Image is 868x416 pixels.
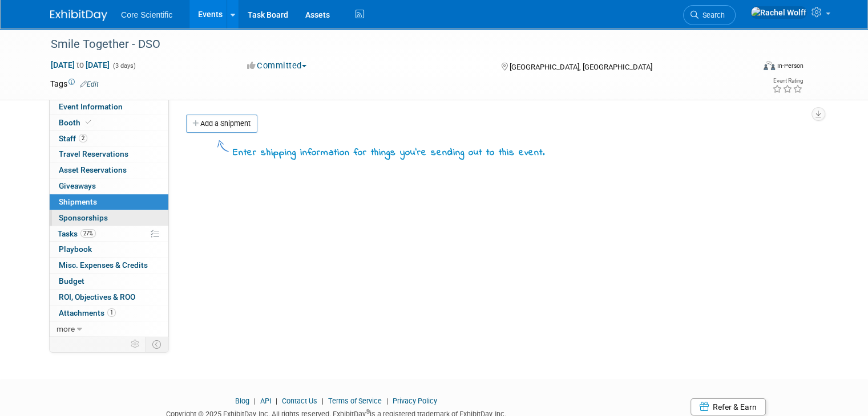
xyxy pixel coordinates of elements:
a: Tasks27% [50,226,168,242]
img: ExhibitDay [50,10,107,21]
span: [DATE] [DATE] [50,60,110,70]
div: Event Format [692,59,804,76]
span: Attachments [59,308,116,317]
span: Asset Reservations [59,165,127,174]
img: Rachel Wolff [750,6,807,19]
a: Refer & Earn [691,398,766,415]
span: Search [699,11,725,19]
span: Shipments [59,197,97,206]
span: 27% [80,229,96,238]
a: Giveaways [50,178,168,194]
span: Tasks [58,229,96,238]
button: Committed [243,60,311,72]
a: Misc. Expenses & Credits [50,258,168,273]
span: [GEOGRAPHIC_DATA], [GEOGRAPHIC_DATA] [510,63,652,71]
div: Smile Together - DSO [47,34,740,55]
span: Budget [59,276,84,286]
div: Event Rating [772,78,803,84]
a: ROI, Objectives & ROO [50,289,168,305]
a: Search [683,5,736,25]
i: Booth reservation complete [86,119,91,125]
td: Toggle Event Tabs [146,337,169,352]
span: | [251,397,259,405]
span: more [56,324,75,333]
span: | [383,397,391,405]
a: more [50,321,168,337]
td: Personalize Event Tab Strip [126,337,146,352]
span: 1 [107,308,116,317]
span: Booth [59,118,94,127]
a: Edit [80,80,99,88]
span: 2 [79,134,87,142]
span: | [273,397,280,405]
a: Booth [50,115,168,130]
span: Sponsorships [59,213,108,222]
span: Staff [59,134,87,143]
img: Format-Inperson.png [764,61,775,70]
span: (3 days) [112,62,136,70]
a: Event Information [50,99,168,115]
a: Travel Reservations [50,146,168,162]
span: Core Scientific [121,10,172,19]
a: Privacy Policy [393,397,437,405]
a: Attachments1 [50,305,168,321]
span: Playbook [59,244,92,254]
a: Contact Us [282,397,317,405]
a: Sponsorships [50,210,168,226]
span: Travel Reservations [59,149,128,158]
a: Shipments [50,194,168,210]
span: | [319,397,326,405]
a: API [260,397,271,405]
span: to [75,60,86,70]
sup: ® [366,409,370,415]
a: Blog [235,397,249,405]
span: Event Information [59,102,123,111]
td: Tags [50,78,99,89]
span: Giveaways [59,181,96,190]
div: Enter shipping information for things you're sending out to this event. [233,146,545,160]
a: Terms of Service [328,397,382,405]
a: Budget [50,274,168,289]
a: Add a Shipment [186,115,257,133]
a: Asset Reservations [50,162,168,178]
div: In-Person [777,62,804,70]
span: Misc. Expenses & Credits [59,260,148,270]
a: Playbook [50,242,168,257]
a: Staff2 [50,131,168,146]
span: ROI, Objectives & ROO [59,292,135,301]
